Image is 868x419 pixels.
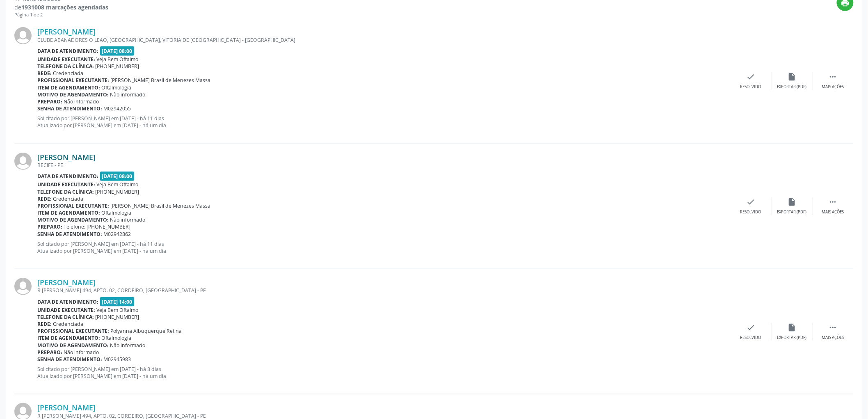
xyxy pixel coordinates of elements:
i:  [829,197,838,206]
a: [PERSON_NAME] [37,403,96,412]
span: Não informado [64,349,99,356]
div: Mais ações [822,209,844,215]
b: Preparo: [37,349,62,356]
span: [PERSON_NAME] Brasil de Menezes Massa [111,202,211,209]
span: [PHONE_NUMBER] [96,188,139,195]
a: [PERSON_NAME] [37,278,96,287]
span: Não informado [110,216,146,223]
b: Rede: [37,321,52,327]
b: Item de agendamento: [37,209,100,216]
div: Resolvido [740,84,761,90]
span: Não informado [110,342,146,349]
div: Resolvido [740,209,761,215]
b: Motivo de agendamento: [37,216,109,223]
span: M02942055 [104,105,131,112]
b: Preparo: [37,98,62,105]
i: insert_drive_file [788,197,797,206]
strong: 1931008 marcações agendadas [21,3,108,11]
span: Polyanna Albuquerque Retina [111,327,182,334]
div: Resolvido [740,335,761,341]
img: img [14,153,32,170]
div: CLUBE ABANADORES O LEAO, [GEOGRAPHIC_DATA], VITORIA DE [GEOGRAPHIC_DATA] - [GEOGRAPHIC_DATA] [37,37,731,44]
b: Unidade executante: [37,307,95,314]
span: Não informado [110,91,146,98]
span: M02942862 [104,231,131,238]
div: R [PERSON_NAME] 494, APTO. 02, CORDEIRO, [GEOGRAPHIC_DATA] - PE [37,287,731,294]
span: Veja Bem Oftalmo [97,56,139,63]
span: [DATE] 08:00 [100,46,135,56]
b: Profissional executante: [37,202,109,209]
span: Oftalmologia [102,209,132,216]
i: check [747,72,756,81]
span: Veja Bem Oftalmo [97,307,139,314]
b: Data de atendimento: [37,298,98,305]
span: Não informado [64,98,99,105]
p: Solicitado por [PERSON_NAME] em [DATE] - há 11 dias Atualizado por [PERSON_NAME] em [DATE] - há u... [37,240,731,254]
div: Exportar (PDF) [777,335,807,341]
b: Motivo de agendamento: [37,91,109,98]
b: Preparo: [37,223,62,230]
i: insert_drive_file [788,323,797,332]
img: img [14,27,32,44]
b: Profissional executante: [37,327,109,334]
b: Rede: [37,70,52,77]
span: [PHONE_NUMBER] [96,63,139,70]
div: RECIFE - PE [37,162,731,169]
b: Telefone da clínica: [37,188,94,195]
div: Mais ações [822,335,844,341]
div: Mais ações [822,84,844,90]
a: [PERSON_NAME] [37,153,96,162]
div: Página 1 de 2 [14,11,108,18]
span: [PHONE_NUMBER] [96,314,139,321]
b: Senha de atendimento: [37,105,102,112]
b: Senha de atendimento: [37,356,102,363]
i: insert_drive_file [788,72,797,81]
p: Solicitado por [PERSON_NAME] em [DATE] - há 8 dias Atualizado por [PERSON_NAME] em [DATE] - há um... [37,366,731,380]
b: Item de agendamento: [37,84,100,91]
b: Senha de atendimento: [37,231,102,238]
b: Data de atendimento: [37,173,98,180]
span: Credenciada [53,321,84,327]
span: M02945983 [104,356,131,363]
span: Credenciada [53,70,84,77]
span: Telefone: [PHONE_NUMBER] [64,223,131,230]
a: [PERSON_NAME] [37,27,96,36]
img: img [14,278,32,295]
b: Rede: [37,195,52,202]
b: Profissional executante: [37,77,109,84]
b: Telefone da clínica: [37,63,94,70]
b: Motivo de agendamento: [37,342,109,349]
i:  [829,323,838,332]
i: check [747,323,756,332]
div: Exportar (PDF) [777,209,807,215]
span: Oftalmologia [102,334,132,341]
b: Unidade executante: [37,56,95,63]
i:  [829,72,838,81]
i: check [747,197,756,206]
p: Solicitado por [PERSON_NAME] em [DATE] - há 11 dias Atualizado por [PERSON_NAME] em [DATE] - há u... [37,115,731,129]
span: Oftalmologia [102,84,132,91]
b: Unidade executante: [37,181,95,188]
div: de [14,3,108,11]
span: [DATE] 14:00 [100,297,135,307]
span: Veja Bem Oftalmo [97,181,139,188]
b: Data de atendimento: [37,48,98,55]
b: Item de agendamento: [37,334,100,341]
span: Credenciada [53,195,84,202]
span: [PERSON_NAME] Brasil de Menezes Massa [111,77,211,84]
div: Exportar (PDF) [777,84,807,90]
b: Telefone da clínica: [37,314,94,321]
span: [DATE] 08:00 [100,172,135,181]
